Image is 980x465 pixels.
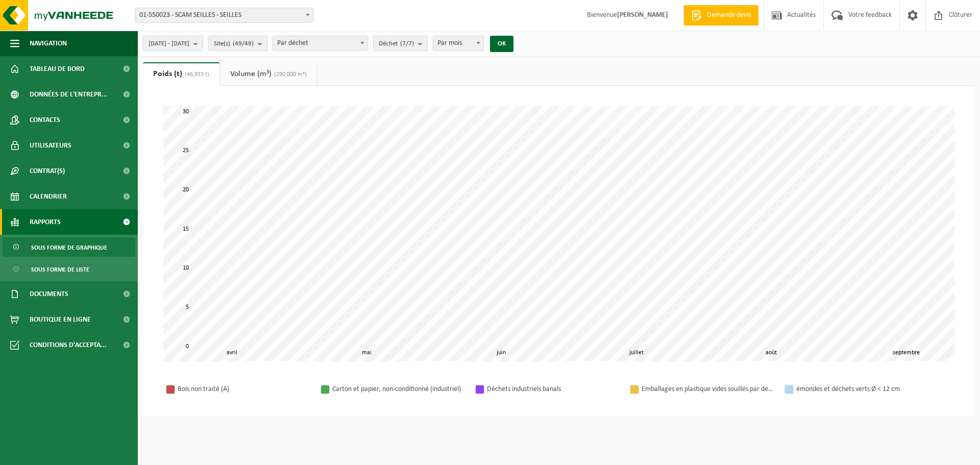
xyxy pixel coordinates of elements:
span: Contrat(s) [30,158,65,184]
span: Contacts [30,107,60,133]
div: 25,740 t [624,129,656,139]
span: Sous forme de liste [31,260,89,279]
span: 01-550023 - SCAM SEILLES - SEILLES [135,8,313,22]
div: Carton et papier, non-conditionné (industriel) [332,383,465,396]
a: Sous forme de liste [3,259,135,279]
span: Données de l'entrepr... [30,82,108,107]
span: Par mois [433,36,483,51]
button: OK [490,36,513,52]
div: 0,980 t [219,323,248,333]
div: émondes et déchets verts Ø < 12 cm [796,383,929,396]
strong: [PERSON_NAME] [617,11,668,19]
a: Demande devis [683,5,758,26]
span: Conditions d'accepta... [30,332,107,358]
span: Utilisateurs [30,133,71,158]
span: Boutique en ligne [30,307,91,332]
span: Sous forme de graphique [31,238,107,257]
count: (7/7) [400,40,414,47]
span: Site(s) [214,36,254,52]
span: Rapports [30,209,61,235]
span: Demande devis [704,10,753,20]
span: (290,000 m³) [272,71,307,78]
span: Calendrier [30,184,67,209]
button: Déchet(7/7) [373,36,428,51]
a: Poids (t) [143,62,219,86]
a: Volume (m³) [220,62,317,86]
div: 5,820 t [488,285,517,295]
span: Documents [30,281,68,307]
div: Déchets industriels banals [487,383,620,396]
div: Bois non traité (A) [178,383,310,396]
a: Sous forme de graphique [3,237,135,257]
span: 01-550023 - SCAM SEILLES - SEILLES [135,8,313,23]
span: Par déchet [273,36,367,51]
span: Navigation [30,31,67,56]
div: 6,300 t [354,281,382,291]
span: (46,933 t) [182,71,209,78]
span: [DATE] - [DATE] [149,36,189,52]
button: Site(s)(49/49) [208,36,267,51]
div: 0,193 t [893,329,922,339]
div: 7,900 t [758,268,787,279]
span: Par déchet [273,36,368,51]
span: Par mois [433,36,484,51]
div: Emballages en plastique vides souillés par des substances dangereuses [642,383,774,396]
span: Déchet [379,36,414,52]
button: [DATE] - [DATE] [143,36,203,51]
span: Tableau de bord [30,56,85,82]
count: (49/49) [233,40,254,47]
